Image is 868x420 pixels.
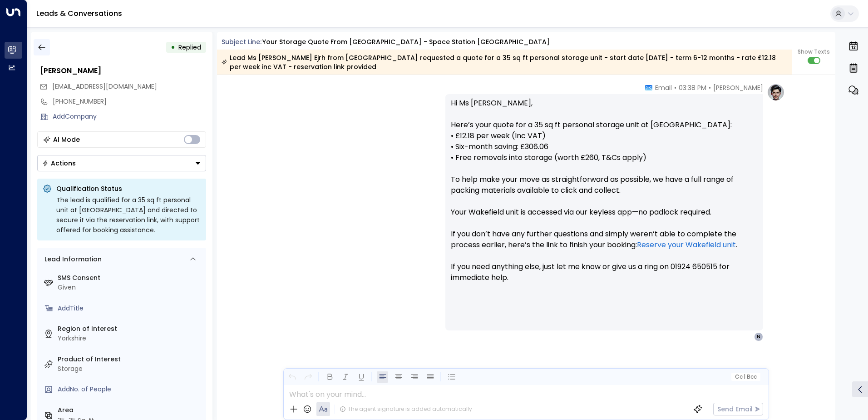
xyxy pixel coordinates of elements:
span: 03:38 PM [679,83,706,92]
span: Show Texts [798,48,830,56]
p: Qualification Status [56,184,201,193]
span: [EMAIL_ADDRESS][DOMAIN_NAME] [52,82,157,91]
div: The lead is qualified for a 35 sq ft personal unit at [GEOGRAPHIC_DATA] and directed to secure it... [56,195,201,235]
div: [PERSON_NAME] [40,65,206,76]
div: [PHONE_NUMBER] [53,97,206,106]
span: | [744,374,745,380]
div: • [171,39,175,55]
label: Region of Interest [58,324,202,334]
span: Email [655,83,672,92]
span: • [709,83,711,92]
div: AddTitle [58,304,202,313]
span: Subject Line: [222,37,261,46]
label: SMS Consent [58,273,202,283]
div: Lead Ms [PERSON_NAME] Ejrh from [GEOGRAPHIC_DATA] requested a quote for a 35 sq ft personal stora... [222,53,787,71]
div: AddNo. of People [58,385,202,394]
span: [PERSON_NAME] [713,83,763,92]
label: Product of Interest [58,355,202,364]
p: Hi Ms [PERSON_NAME], Here’s your quote for a 35 sq ft personal storage unit at [GEOGRAPHIC_DATA]:... [451,98,758,294]
div: The agent signature is added automatically [340,405,472,413]
label: Area [58,405,202,415]
div: Yorkshire [58,334,202,343]
img: profile-logo.png [767,83,785,101]
a: Reserve your Wakefield unit [637,240,736,250]
div: Lead Information [41,255,102,264]
button: Cc|Bcc [731,373,760,381]
span: Replied [178,43,201,52]
div: Storage [58,364,202,374]
span: • [674,83,676,92]
button: Undo [286,371,298,383]
span: Cc Bcc [735,374,756,380]
span: ghj@nomail.co [52,82,157,91]
div: Button group with a nested menu [37,155,206,171]
div: AI Mode [53,135,80,144]
button: Actions [37,155,206,171]
button: Redo [302,371,314,383]
div: Actions [42,159,76,167]
div: Your storage quote from [GEOGRAPHIC_DATA] - Space Station [GEOGRAPHIC_DATA] [262,37,550,47]
a: Leads & Conversations [36,8,122,19]
div: Given [58,283,202,292]
div: AddCompany [53,112,206,121]
div: N [754,332,763,341]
